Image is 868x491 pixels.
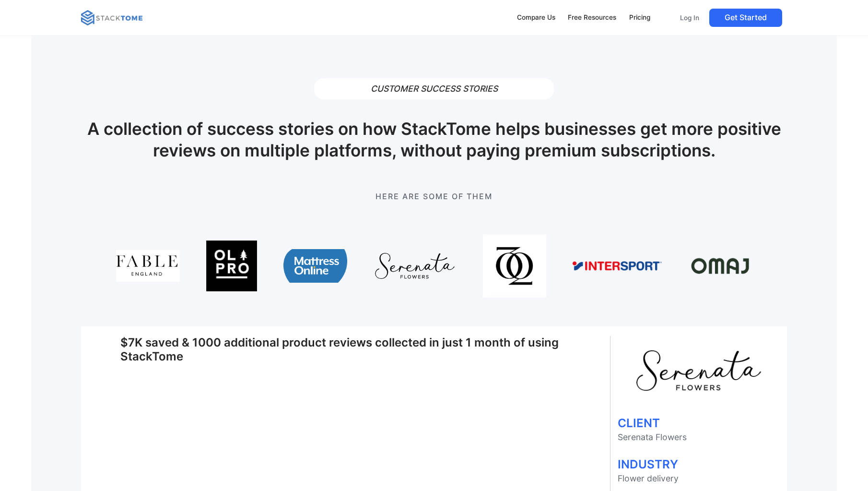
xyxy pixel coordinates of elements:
[116,234,180,298] img: fable england logo
[120,336,571,364] h1: $7K saved & 1000 additional product reviews collected in just 1 month of using StackTome
[634,348,763,393] img: serenata flowers logo
[625,8,655,28] a: Pricing
[629,12,650,23] div: Pricing
[517,12,555,23] div: Compare Us
[374,234,456,298] img: serenata flowers logo
[688,234,752,298] img: omaj logo
[674,9,705,27] a: Log In
[680,13,699,22] p: Log In
[483,234,547,298] img: god save queens logo
[314,78,554,100] h1: CUSTOMER SUCCESS STORIES
[81,119,787,162] h1: A collection of success stories on how StackTome helps businesses get more positive reviews on mu...
[618,474,780,483] p: Flower delivery
[618,432,780,442] p: Serenata Flowers
[568,12,616,23] div: Free Resources
[81,191,787,202] p: Here are some of them
[206,234,257,298] img: olpro logo
[618,417,780,429] h1: CLIENT
[573,234,662,298] img: intersport logo
[563,8,621,28] a: Free Resources
[709,9,782,27] a: Get Started
[512,8,560,28] a: Compare Us
[618,458,780,470] h1: INDUSTRY
[283,234,347,298] img: mattress online logo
